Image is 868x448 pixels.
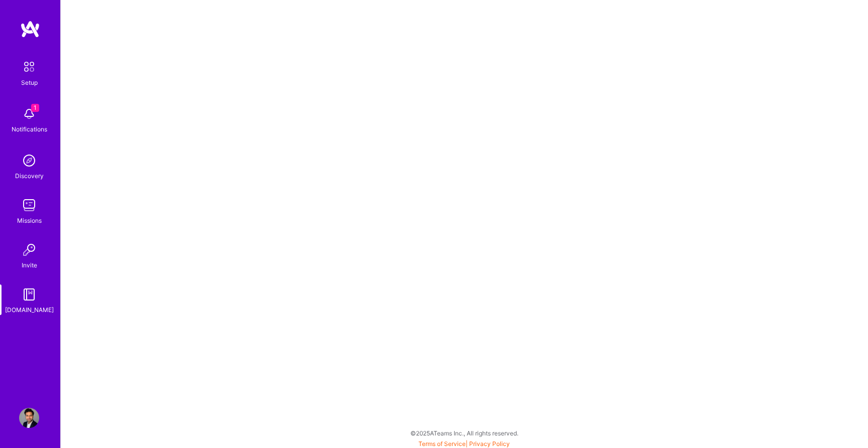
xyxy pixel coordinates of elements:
[20,20,40,38] img: logo
[17,215,42,226] div: Missions
[19,56,40,77] img: setup
[31,104,39,112] span: 1
[469,440,510,447] a: Privacy Policy
[19,195,39,215] img: teamwork
[21,77,38,88] div: Setup
[5,305,54,315] div: [DOMAIN_NAME]
[418,440,510,447] span: |
[19,151,39,171] img: discovery
[12,124,47,134] div: Notifications
[19,408,39,428] img: User Avatar
[19,240,39,260] img: Invite
[60,420,868,445] div: © 2025 ATeams Inc., All rights reserved.
[15,171,44,181] div: Discovery
[22,260,37,270] div: Invite
[418,440,466,447] a: Terms of Service
[19,104,39,124] img: bell
[17,408,42,428] a: User Avatar
[19,284,39,305] img: guide book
